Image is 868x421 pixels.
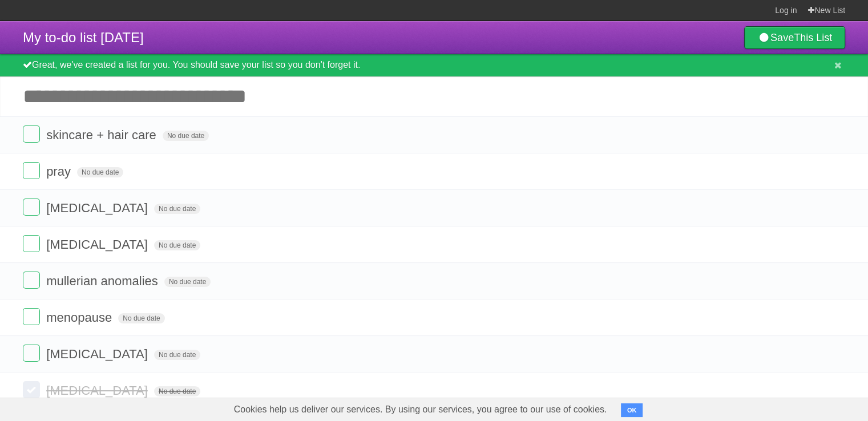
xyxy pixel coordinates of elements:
label: Done [23,162,40,179]
span: [MEDICAL_DATA] [46,383,151,398]
label: Done [23,235,40,252]
span: pray [46,164,74,179]
label: Done [23,381,40,398]
span: No due date [77,167,123,177]
b: This List [794,32,832,43]
span: menopause [46,310,115,325]
span: skincare + hair care [46,128,159,142]
span: No due date [154,240,200,250]
span: No due date [163,131,209,141]
span: [MEDICAL_DATA] [46,237,151,252]
span: [MEDICAL_DATA] [46,347,151,361]
span: No due date [154,386,200,396]
a: SaveThis List [744,26,845,49]
span: No due date [154,204,200,214]
label: Done [23,308,40,325]
label: Done [23,126,40,143]
span: My to-do list [DATE] [23,30,144,45]
span: [MEDICAL_DATA] [46,201,151,215]
span: No due date [118,313,164,323]
span: mullerian anomalies [46,274,161,288]
label: Done [23,345,40,362]
span: Cookies help us deliver our services. By using our services, you agree to our use of cookies. [223,398,619,421]
button: OK [621,403,643,417]
span: No due date [154,350,200,360]
span: No due date [164,277,211,287]
label: Done [23,272,40,289]
label: Done [23,199,40,216]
